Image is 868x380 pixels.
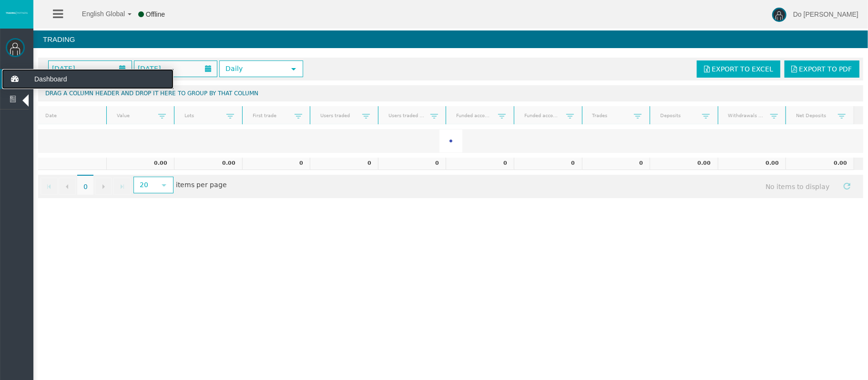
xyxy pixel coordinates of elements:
span: items per page [131,178,227,193]
span: Go to the previous page [63,183,71,190]
span: Export to PDF [799,65,852,73]
td: 0 [242,158,310,170]
span: Daily [220,61,285,76]
span: Do [PERSON_NAME] [793,10,858,18]
img: user-image [772,8,786,22]
a: Refresh [839,178,855,194]
span: 0 [77,175,93,195]
a: Lots [179,109,226,122]
a: Go to the previous page [59,178,76,195]
span: [DATE] [49,62,78,75]
td: 0 [310,158,378,170]
td: 0 [514,158,582,170]
span: Export to Excel [712,65,773,73]
a: Funded accouns(email) [518,109,566,122]
img: logo.svg [5,11,29,15]
td: 0.00 [650,158,718,170]
a: Go to the last page [113,178,131,195]
td: 0 [582,158,650,170]
a: Date [40,110,105,122]
a: Withdrawals USD [722,109,770,122]
div: Drag a column header and drop it here to group by that column [38,85,863,101]
span: Go to the first page [45,183,53,190]
td: 0.00 [174,158,242,170]
a: Funded accouns [450,109,498,122]
a: Dashboard [2,69,174,89]
span: No items to display [757,178,838,195]
td: 0.00 [106,158,174,170]
a: Export to PDF [785,60,859,78]
a: Go to the first page [41,178,58,195]
span: English Global [70,10,125,18]
a: Net Deposits [790,109,838,122]
a: Deposits [654,109,702,122]
td: 0 [378,158,446,170]
a: Users traded [315,109,362,122]
span: select [160,181,168,189]
h4: Trading [33,30,868,48]
a: Value [111,109,158,122]
span: 20 [134,178,155,192]
td: 0.00 [718,158,786,170]
a: Go to the next page [95,178,112,195]
span: Offline [146,10,165,18]
td: 0.00 [786,158,854,170]
span: Go to the last page [118,183,126,190]
span: Go to the next page [100,183,107,190]
span: select [290,65,297,73]
span: Dashboard [27,69,121,89]
span: [DATE] [135,62,163,75]
a: Users traded (email) [382,109,430,122]
td: 0 [446,158,514,170]
a: First trade [246,109,294,122]
a: Export to Excel [697,60,780,78]
span: Refresh [843,182,851,190]
a: Trades [586,109,634,122]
